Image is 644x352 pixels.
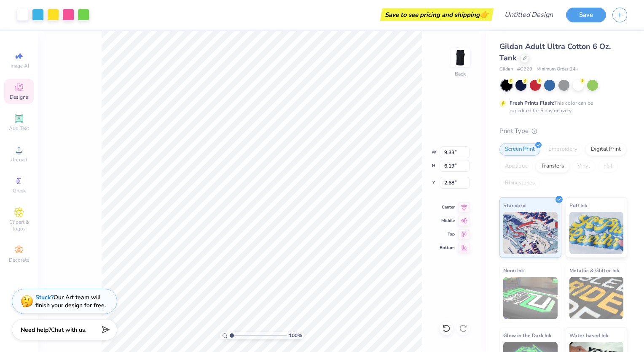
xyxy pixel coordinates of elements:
[440,218,455,224] span: Middle
[569,201,587,210] span: Puff Ink
[289,332,302,339] span: 100 %
[503,266,524,275] span: Neon Ink
[9,62,29,69] span: Image AI
[585,143,626,156] div: Digital Print
[455,70,466,78] div: Back
[21,326,51,334] strong: Need help?
[598,160,618,173] div: Foil
[517,66,532,73] span: # G220
[440,204,455,210] span: Center
[13,187,26,194] span: Greek
[10,94,28,100] span: Designs
[11,156,27,163] span: Upload
[499,160,533,173] div: Applique
[499,41,611,63] span: Gildan Adult Ultra Cotton 6 Oz. Tank
[569,331,608,340] span: Water based Ink
[440,245,455,251] span: Bottom
[510,100,554,106] strong: Fresh Prints Flash:
[9,257,29,263] span: Decorate
[51,326,86,334] span: Chat with us.
[35,293,106,309] div: Our Art team will finish your design for free.
[35,293,54,301] strong: Stuck?
[503,201,526,210] span: Standard
[452,49,469,66] img: Back
[499,177,540,190] div: Rhinestones
[569,266,619,275] span: Metallic & Glitter Ink
[440,231,455,237] span: Top
[537,66,579,73] span: Minimum Order: 24 +
[569,212,624,254] img: Puff Ink
[480,9,489,19] span: 👉
[543,143,583,156] div: Embroidery
[499,143,540,156] div: Screen Print
[503,331,551,340] span: Glow in the Dark Ink
[510,99,613,114] div: This color can be expedited for 5 day delivery.
[572,160,596,173] div: Vinyl
[566,8,606,22] button: Save
[4,219,34,232] span: Clipart & logos
[9,125,29,132] span: Add Text
[499,66,513,73] span: Gildan
[503,277,558,319] img: Neon Ink
[503,212,558,254] img: Standard
[382,8,491,21] div: Save to see pricing and shipping
[569,277,624,319] img: Metallic & Glitter Ink
[536,160,569,173] div: Transfers
[499,126,627,136] div: Print Type
[498,6,560,23] input: Untitled Design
